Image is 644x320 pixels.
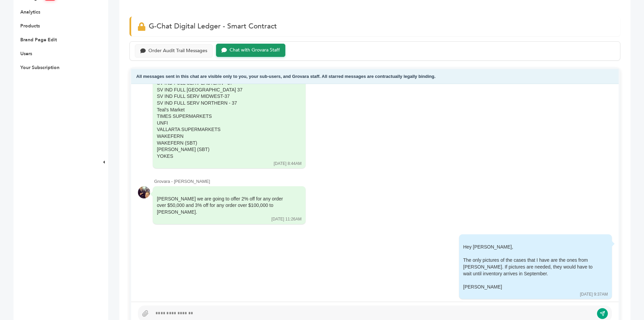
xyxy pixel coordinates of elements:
div: [DATE] 8:44AM [274,161,302,167]
div: [DATE] 11:26AM [271,216,302,222]
a: Analytics [20,9,40,15]
div: [PERSON_NAME] we are going to offer 2% off for any order over $50,000 and 3% off for any order ov... [157,196,292,216]
div: Hey [PERSON_NAME], [463,244,598,290]
div: WAKEFERN [157,133,292,140]
div: [PERSON_NAME] [463,284,598,291]
div: The only pictures of the cases that I have are the ones from [PERSON_NAME]. If pictures are neede... [463,257,598,277]
div: SV IND FULL SERV NORTHERN - 37 [157,100,292,107]
div: Grovara - [PERSON_NAME] [154,178,612,185]
div: [PERSON_NAME] (SBT) [157,146,292,153]
div: VALLARTA SUPERMARKETS [157,126,292,133]
span: G-Chat Digital Ledger - Smart Contract [149,21,277,31]
div: [DATE] 9:37AM [580,292,608,297]
div: All messages sent in this chat are visible only to you, your sub-users, and Grovara staff. All st... [131,69,619,84]
div: YOKES [157,153,292,160]
div: Teal's Market [157,107,292,113]
div: WAKEFERN (SBT) [157,140,292,147]
div: Chat with Grovara Staff [230,47,280,53]
a: Products [20,23,40,29]
a: Brand Page Edit [20,37,57,43]
div: SV IND FULL SERV MIDWEST-37 [157,93,292,100]
div: TIMES SUPERMARKETS [157,113,292,120]
div: UNFI [157,120,292,127]
div: SV IND FULL [GEOGRAPHIC_DATA] 37 [157,87,292,93]
a: Users [20,50,32,57]
div: Order Audit Trail Messages [148,48,207,54]
a: Your Subscription [20,64,59,71]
